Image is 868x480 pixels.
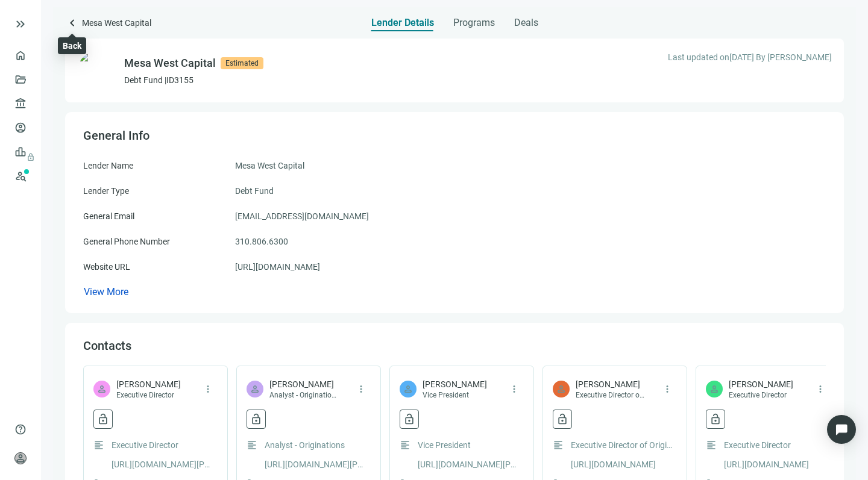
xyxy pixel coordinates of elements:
[221,57,263,69] span: Estimated
[124,74,263,86] p: Debt Fund | ID 3155
[658,379,677,399] button: more_vert
[706,440,717,450] span: format_align_left
[83,128,149,143] span: General Info
[576,390,645,400] span: Executive Director of Originations
[403,384,414,394] span: person
[14,452,27,464] span: person
[724,458,809,471] a: [URL][DOMAIN_NAME]
[82,16,151,32] span: Mesa West Capital
[576,378,645,390] span: [PERSON_NAME]
[96,384,107,394] span: person
[247,410,266,429] button: lock_open
[63,40,81,52] div: Back
[423,390,487,400] span: Vice President
[356,384,366,394] span: more_vert
[556,413,568,425] span: lock_open
[77,51,117,90] img: 14d66f2c-a895-4f18-9017-7896cf467d4c
[811,379,830,399] button: more_vert
[403,413,415,425] span: lock_open
[505,379,524,399] button: more_vert
[124,55,216,72] div: Mesa West Capital
[93,440,104,450] span: format_align_left
[112,458,214,471] a: [URL][DOMAIN_NAME][PERSON_NAME]
[247,440,257,450] span: format_align_left
[83,338,131,353] span: Contacts
[729,390,793,400] span: Executive Director
[84,286,128,298] span: View More
[553,410,572,429] button: lock_open
[13,17,28,31] button: keyboard_double_arrow_right
[83,211,134,221] span: General Email
[83,186,129,196] span: Lender Type
[265,458,367,471] a: [URL][DOMAIN_NAME][PERSON_NAME]
[815,384,826,394] span: more_vert
[65,16,80,30] span: keyboard_arrow_left
[203,384,213,394] span: more_vert
[706,410,725,429] button: lock_open
[709,384,720,394] span: person
[351,379,371,399] button: more_vert
[250,413,262,425] span: lock_open
[709,413,722,425] span: lock_open
[14,423,27,435] span: help
[265,438,345,452] span: Analyst - Originations
[668,51,832,64] span: Last updated on [DATE] By [PERSON_NAME]
[371,17,434,29] span: Lender Details
[556,384,567,394] span: person
[83,262,130,272] span: Website URL
[724,438,791,452] span: Executive Director
[453,17,495,29] span: Programs
[571,458,656,471] a: [URL][DOMAIN_NAME]
[269,378,339,390] span: [PERSON_NAME]
[235,235,288,248] span: 310.806.6300
[553,440,564,450] span: format_align_left
[235,260,320,273] a: [URL][DOMAIN_NAME]
[116,378,181,390] span: [PERSON_NAME]
[198,379,218,399] button: more_vert
[400,440,410,450] span: format_align_left
[235,159,304,172] span: Mesa West Capital
[235,210,369,223] span: [EMAIL_ADDRESS][DOMAIN_NAME]
[400,410,419,429] button: lock_open
[235,184,274,198] span: Debt Fund
[571,438,673,452] span: Executive Director of Originations
[97,413,109,425] span: lock_open
[83,237,170,246] span: General Phone Number
[83,285,129,298] button: View More
[729,378,793,390] span: [PERSON_NAME]
[514,17,538,29] span: Deals
[116,390,181,400] span: Executive Director
[112,438,178,452] span: Executive Director
[269,390,339,400] span: Analyst - Originations
[83,161,133,170] span: Lender Name
[65,16,80,32] a: keyboard_arrow_left
[827,415,856,444] div: Open Intercom Messenger
[418,458,520,471] a: [URL][DOMAIN_NAME][PERSON_NAME]
[93,410,113,429] button: lock_open
[250,384,260,394] span: person
[418,438,471,452] span: Vice President
[423,378,487,390] span: [PERSON_NAME]
[662,384,673,394] span: more_vert
[509,384,520,394] span: more_vert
